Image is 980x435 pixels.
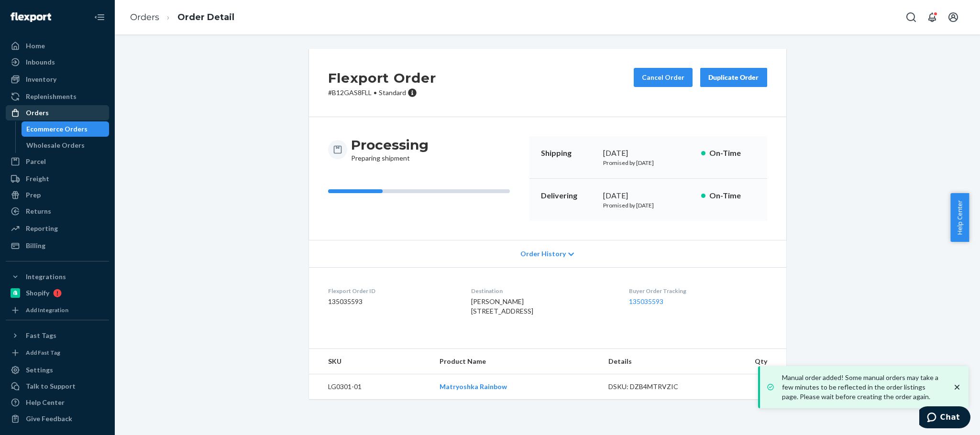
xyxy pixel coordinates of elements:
div: Preparing shipment [351,136,429,163]
a: Prep [6,187,109,203]
button: Open account menu [944,8,963,27]
div: Freight [26,174,49,184]
a: Matryoshka Rainbow [440,382,507,391]
p: Promised by [DATE] [603,201,694,209]
td: LG0301-01 [309,374,432,400]
div: Orders [26,108,49,118]
th: Product Name [432,349,601,374]
p: Promised by [DATE] [603,159,694,167]
div: Wholesale Orders [26,141,85,150]
div: Talk to Support [26,381,76,391]
a: Parcel [6,154,109,169]
p: Manual order added! Some manual orders may take a few minutes to be reflected in the order listin... [782,373,943,402]
p: On-Time [709,148,756,159]
a: Settings [6,362,109,378]
a: Inventory [6,72,109,87]
div: Replenishments [26,92,77,101]
div: Help Center [26,398,65,407]
svg: close toast [952,382,962,392]
button: Open Search Box [902,8,921,27]
span: Standard [379,88,406,97]
h2: Flexport Order [328,68,436,88]
a: Billing [6,238,109,253]
div: Ecommerce Orders [26,124,88,134]
a: Shopify [6,285,109,301]
a: Orders [130,12,159,22]
a: 135035593 [629,297,663,305]
div: Home [26,41,45,51]
a: Replenishments [6,89,109,104]
div: [DATE] [603,190,694,201]
a: Help Center [6,395,109,410]
div: Add Fast Tag [26,348,60,357]
p: Delivering [541,190,595,201]
span: • [374,88,377,97]
div: Integrations [26,272,66,282]
button: Fast Tags [6,328,109,343]
div: Billing [26,241,45,250]
dd: 135035593 [328,297,456,306]
div: Give Feedback [26,414,72,424]
a: Ecommerce Orders [22,121,110,137]
div: Duplicate Order [708,73,759,82]
a: Home [6,38,109,54]
a: Wholesale Orders [22,138,110,153]
a: Inbounds [6,54,109,70]
a: Freight [6,171,109,186]
th: Details [601,349,706,374]
td: 1 [706,374,786,400]
button: Help Center [950,193,969,242]
div: Returns [26,207,51,216]
a: Order Detail [177,12,234,22]
ol: breadcrumbs [122,3,242,32]
th: SKU [309,349,432,374]
div: Add Integration [26,306,68,314]
dt: Buyer Order Tracking [629,287,767,295]
a: Orders [6,105,109,120]
button: Cancel Order [634,68,693,87]
span: Order History [520,249,566,259]
button: Close Navigation [90,8,109,27]
button: Integrations [6,269,109,284]
dt: Flexport Order ID [328,287,456,295]
a: Add Fast Tag [6,347,109,359]
button: Open notifications [923,8,942,27]
a: Add Integration [6,304,109,316]
div: Prep [26,190,41,200]
button: Give Feedback [6,411,109,426]
button: Duplicate Order [700,68,767,87]
p: # B12GAS8FLL [328,88,436,98]
div: Inbounds [26,57,55,67]
div: DSKU: DZB4MTRVZIC [608,382,698,391]
div: Reporting [26,224,58,233]
div: Settings [26,365,53,375]
iframe: Opens a widget where you can chat to one of our agents [919,406,970,430]
span: [PERSON_NAME] [STREET_ADDRESS] [471,297,533,315]
div: [DATE] [603,148,694,159]
h3: Processing [351,136,429,153]
button: Talk to Support [6,379,109,394]
th: Qty [706,349,786,374]
div: Inventory [26,75,56,84]
div: Parcel [26,157,46,166]
a: Reporting [6,221,109,236]
p: Shipping [541,148,595,159]
a: Returns [6,204,109,219]
div: Fast Tags [26,331,56,340]
p: On-Time [709,190,756,201]
div: Shopify [26,288,49,298]
img: Flexport logo [11,12,51,22]
dt: Destination [471,287,614,295]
